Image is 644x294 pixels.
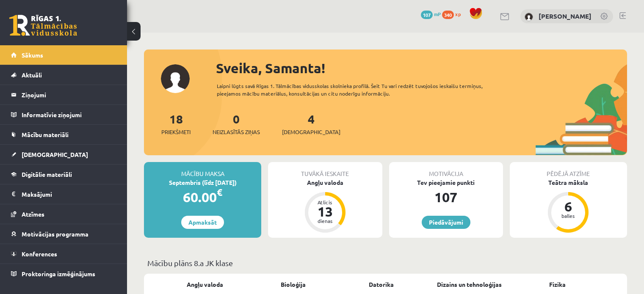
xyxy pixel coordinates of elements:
span: € [217,186,222,198]
div: Tev pieejamie punkti [389,178,503,187]
a: Dizains un tehnoloģijas [437,280,502,289]
a: Rīgas 1. Tālmācības vidusskola [9,15,77,36]
span: mP [434,11,441,17]
a: 18Priekšmeti [161,111,191,136]
a: Konferences [11,244,116,264]
div: Tuvākā ieskaite [268,162,382,178]
span: Digitālie materiāli [22,170,72,178]
a: [DEMOGRAPHIC_DATA] [11,145,116,164]
legend: Maksājumi [22,184,116,204]
div: 107 [389,187,503,207]
span: Sākums [22,51,43,59]
span: Proktoringa izmēģinājums [22,270,95,278]
span: Neizlasītās ziņas [213,128,260,136]
span: Konferences [22,250,57,258]
div: 60.00 [144,187,261,207]
legend: Informatīvie ziņojumi [22,105,116,124]
a: Angļu valoda [187,280,223,289]
a: Informatīvie ziņojumi [11,105,116,124]
div: Motivācija [389,162,503,178]
div: 6 [556,200,581,213]
a: 0Neizlasītās ziņas [213,111,260,136]
a: Fizika [549,280,566,289]
span: 340 [442,11,454,19]
span: [DEMOGRAPHIC_DATA] [22,151,88,158]
a: [PERSON_NAME] [539,12,591,20]
img: Samanta Jakušonoka [525,13,533,21]
span: xp [455,11,461,17]
div: balles [556,213,581,218]
a: Ziņojumi [11,85,116,104]
div: Teātra māksla [510,178,627,187]
div: Atlicis [312,200,338,205]
span: Atzīmes [22,210,44,218]
div: Laipni lūgts savā Rīgas 1. Tālmācības vidusskolas skolnieka profilā. Šeit Tu vari redzēt tuvojošo... [217,82,507,97]
span: Priekšmeti [161,128,191,136]
a: Datorika [369,280,394,289]
div: Pēdējā atzīme [510,162,627,178]
a: Aktuāli [11,65,116,85]
a: Proktoringa izmēģinājums [11,264,116,283]
div: Mācību maksa [144,162,261,178]
a: Motivācijas programma [11,224,116,244]
a: 340 xp [442,11,465,17]
div: Septembris (līdz [DATE]) [144,178,261,187]
div: dienas [312,218,338,223]
a: Atzīmes [11,204,116,224]
a: Maksājumi [11,184,116,204]
a: Teātra māksla 6 balles [510,178,627,234]
div: 13 [312,205,338,218]
div: Sveika, Samanta! [216,58,627,78]
a: Piedāvājumi [422,216,470,229]
a: Angļu valoda Atlicis 13 dienas [268,178,382,234]
a: Sākums [11,45,116,65]
a: 4[DEMOGRAPHIC_DATA] [282,111,340,136]
span: Motivācijas programma [22,230,88,238]
span: 107 [421,11,433,19]
span: Aktuāli [22,71,42,79]
a: Apmaksāt [181,216,224,229]
a: Digitālie materiāli [11,165,116,184]
legend: Ziņojumi [22,85,116,104]
a: 107 mP [421,11,441,17]
a: Mācību materiāli [11,125,116,144]
p: Mācību plāns 8.a JK klase [147,257,624,269]
div: Angļu valoda [268,178,382,187]
span: Mācību materiāli [22,131,69,138]
a: Bioloģija [281,280,306,289]
span: [DEMOGRAPHIC_DATA] [282,128,340,136]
